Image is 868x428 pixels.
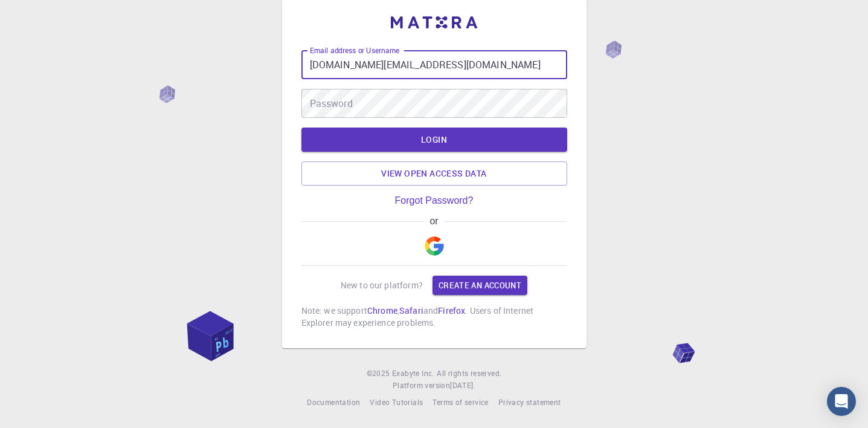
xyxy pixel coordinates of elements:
a: Firefox [438,305,465,316]
span: [DATE] . [450,380,475,390]
span: Privacy statement [498,397,561,407]
p: Note: we support , and . Users of Internet Explorer may experience problems. [301,305,567,329]
a: Video Tutorials [370,397,423,409]
span: © 2025 [367,368,392,380]
p: New to our platform? [341,279,423,291]
a: Chrome [367,305,397,316]
a: Forgot Password? [395,195,474,206]
a: Terms of service [432,397,488,409]
span: Platform version [393,380,450,392]
button: LOGIN [301,128,567,152]
div: Open Intercom Messenger [827,387,856,416]
span: Exabyte Inc. [392,368,434,378]
a: Documentation [307,397,360,409]
a: View open access data [301,161,567,186]
span: or [424,216,444,227]
a: Safari [399,305,423,316]
span: Terms of service [432,397,488,407]
img: Google [425,236,444,256]
label: Email address or Username [310,45,399,56]
span: All rights reserved. [437,368,501,380]
span: Video Tutorials [370,397,423,407]
span: Documentation [307,397,360,407]
a: Privacy statement [498,397,561,409]
a: [DATE]. [450,380,475,392]
a: Create an account [432,276,527,295]
a: Exabyte Inc. [392,368,434,380]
